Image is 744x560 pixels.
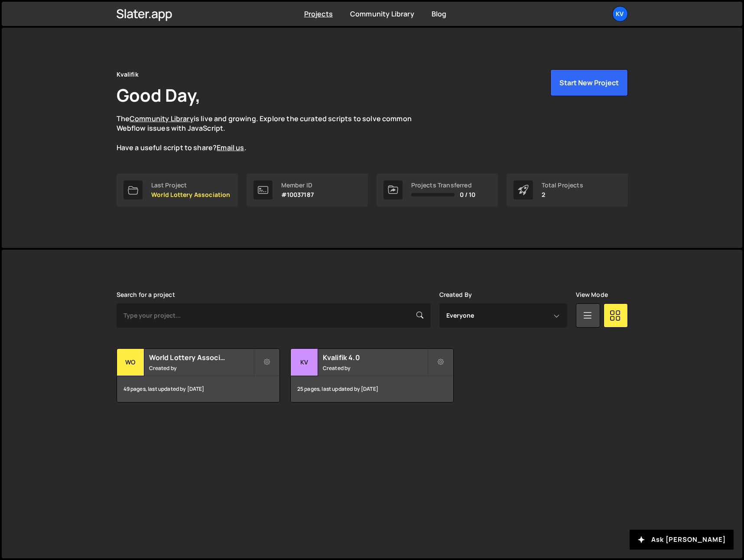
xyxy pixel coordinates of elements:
div: Kv [291,349,318,376]
a: Community Library [350,9,414,19]
span: 0 / 10 [460,191,476,198]
button: Ask [PERSON_NAME] [630,530,734,550]
a: Email us [217,143,244,152]
h1: Good Day, [117,83,201,107]
a: Kv [612,6,628,22]
div: Member ID [281,182,314,189]
a: Kv Kvalifik 4.0 Created by 25 pages, last updated by [DATE] [290,348,454,402]
div: Last Project [151,182,231,189]
div: 25 pages, last updated by [DATE] [291,376,453,402]
div: Projects Transferred [411,182,476,189]
a: Last Project World Lottery Association [117,174,238,206]
label: Search for a project [117,291,175,298]
button: Start New Project [550,69,628,96]
div: 49 pages, last updated by [DATE] [117,376,279,402]
a: Projects [304,9,333,19]
a: Blog [432,9,447,19]
div: Kvalifik [117,69,139,80]
label: Created By [439,291,472,298]
p: #10037187 [281,191,314,198]
a: Wo World Lottery Association Created by 49 pages, last updated by [DATE] [117,348,280,402]
div: Total Projects [542,182,583,189]
a: Community Library [130,114,194,123]
small: Created by [323,364,427,372]
p: World Lottery Association [151,191,231,198]
div: Wo [117,349,144,376]
small: Created by [149,364,253,372]
input: Type your project... [117,303,431,328]
label: View Mode [576,291,608,298]
h2: World Lottery Association [149,353,253,362]
p: 2 [542,191,583,198]
h2: Kvalifik 4.0 [323,353,427,362]
p: The is live and growing. Explore the curated scripts to solve common Webflow issues with JavaScri... [117,114,429,153]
